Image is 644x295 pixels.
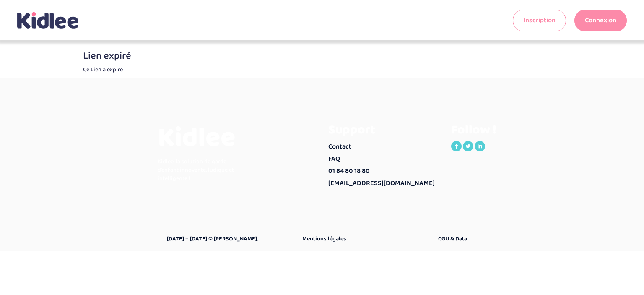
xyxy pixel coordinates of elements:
[574,10,627,31] a: Connexion
[83,50,561,61] h3: Lien expiré
[83,65,561,74] p: Ce Lien a expiré
[328,165,439,178] a: 01 84 80 18 80
[302,235,425,243] a: Mentions légales
[158,123,241,153] h3: Kidlee
[167,235,290,243] a: [DATE] – [DATE] © [PERSON_NAME].
[513,10,566,31] a: Inscription
[328,153,439,165] a: FAQ
[328,178,439,190] a: [EMAIL_ADDRESS][DOMAIN_NAME]
[328,123,439,137] h3: Support
[328,141,439,153] a: Contact
[158,157,241,183] p: Kidlee, la solution de garde d’enfant innovante, ludique et intelligente !
[451,123,561,137] h3: Follow !
[438,235,561,243] a: CGU & Data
